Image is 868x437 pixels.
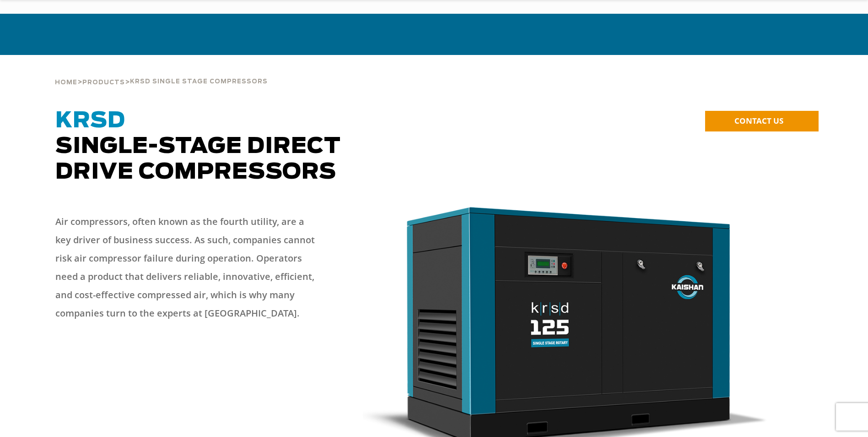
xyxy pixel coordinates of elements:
[55,80,77,86] span: Home
[705,111,819,131] a: CONTACT US
[55,55,268,90] div: > >
[55,78,77,86] a: Home
[55,213,321,322] p: Air compressors, often known as the fourth utility, are a key driver of business success. As such...
[734,115,783,126] span: CONTACT US
[82,80,125,86] span: Products
[130,79,268,85] span: krsd single stage compressors
[55,110,341,183] span: Single-Stage Direct Drive Compressors
[55,110,125,132] span: KRSD
[82,78,125,86] a: Products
